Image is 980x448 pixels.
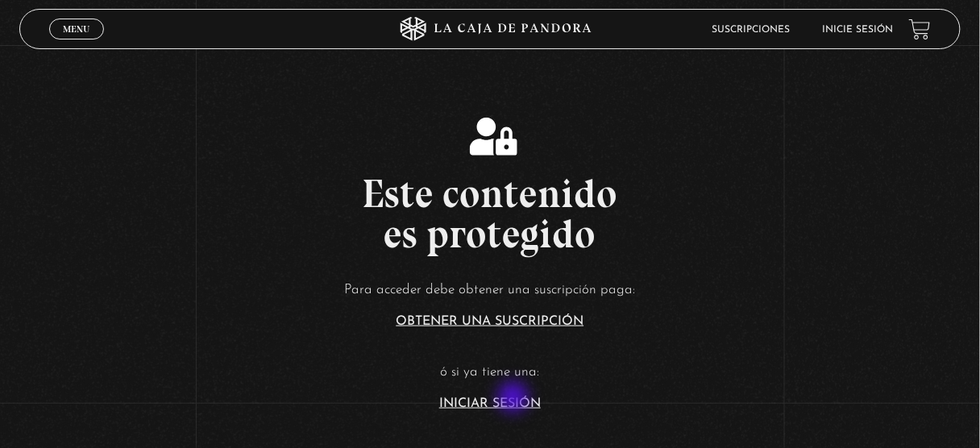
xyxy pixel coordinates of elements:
a: Suscripciones [712,25,790,35]
a: Iniciar Sesión [439,397,541,410]
a: Inicie sesión [822,25,893,35]
span: Cerrar [58,38,96,49]
a: View your shopping cart [909,19,931,40]
span: Menu [63,24,89,34]
a: Obtener una suscripción [397,315,584,328]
